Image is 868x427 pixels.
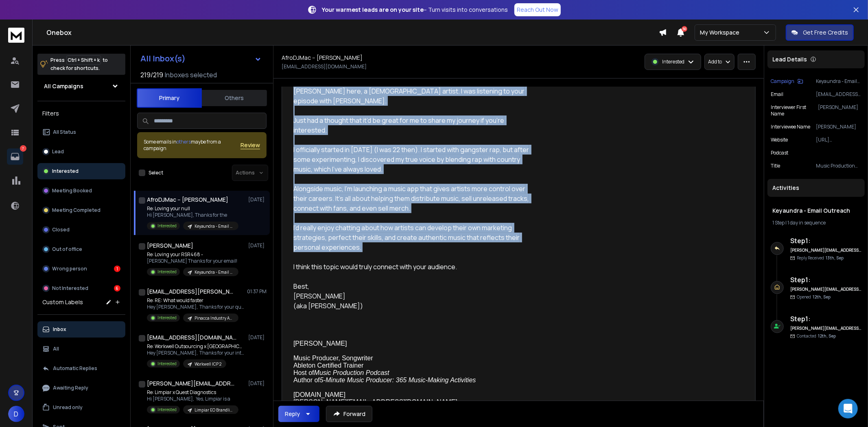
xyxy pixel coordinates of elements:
h3: Custom Labels [42,298,83,306]
div: Host of [293,369,531,377]
div: [PERSON_NAME] [293,340,531,347]
a: 7 [7,148,23,165]
div: Open Intercom Messenger [838,399,858,418]
p: Interested [157,269,177,275]
div: Ableton Certified Trainer [293,362,531,369]
button: Awaiting Reply [37,380,125,396]
p: Re: RE: What would faster [147,297,245,304]
p: Pinacca Industry Agnostic [195,315,234,321]
div: Activities [767,179,865,197]
h1: AfroDJMac -- [PERSON_NAME] [282,54,363,62]
p: Interested [157,407,177,413]
button: Get Free Credits [786,24,854,41]
p: 7 [20,145,26,152]
div: Some emails in maybe from a campaign [144,139,241,152]
h1: AfroDJMac -- [PERSON_NAME] [147,196,228,204]
p: Get Free Credits [803,28,848,37]
p: [EMAIL_ADDRESS][DOMAIN_NAME] [816,91,861,98]
p: Add to [708,59,722,65]
p: Re: Loving your RSR468 - [147,251,238,258]
p: website [771,137,788,143]
span: Ctrl + Shift + k [66,55,101,65]
button: All Status [37,124,125,140]
p: Contacted [797,333,836,339]
button: Campaign [771,78,803,85]
p: Hey [PERSON_NAME], Thanks for your interest. [147,350,245,356]
p: Keyaundra - Email Outreach [195,223,234,229]
button: Review [241,141,260,149]
p: Automatic Replies [53,365,97,372]
p: Music Production Podcast [816,163,861,169]
button: All [37,341,125,357]
p: Limpiar EO Brandlist/Offers Campaign [195,407,234,413]
h1: All Campaigns [44,82,83,90]
button: Unread only [37,399,125,416]
i: Music Production Podcast [314,369,389,376]
p: Wrong person [52,266,87,272]
p: Meeting Completed [52,207,101,213]
h6: Step 1 : [790,236,861,246]
p: Interested [52,168,79,174]
p: [DATE] [248,242,267,249]
span: 13th, Sep [826,255,844,261]
h1: All Inbox(s) [140,54,186,63]
span: others [177,138,191,145]
button: Out of office [37,241,125,257]
p: Podcast [771,150,788,156]
p: Inbox [53,326,66,333]
p: Email [771,91,783,98]
p: [URL][DOMAIN_NAME] [816,137,861,143]
button: All Campaigns [37,78,125,94]
p: Lead Details [772,55,807,63]
p: Interested [157,223,177,229]
button: All Inbox(s) [134,50,268,67]
p: title [771,163,780,169]
p: Lead [52,148,64,155]
p: All [53,346,59,352]
span: 12th, Sep [818,333,836,339]
p: Interviewer First Name [771,104,818,117]
button: Wrong person1 [37,261,125,277]
button: Forward [326,406,372,422]
p: All Status [53,129,76,135]
button: Others [202,89,267,107]
span: 12th, Sep [813,294,831,300]
h6: [PERSON_NAME][EMAIL_ADDRESS][DOMAIN_NAME] [790,286,861,292]
p: – Turn visits into conversations [322,6,508,14]
div: Author of [293,377,531,384]
h1: Onebox [46,28,659,37]
div: [DOMAIN_NAME] [293,391,531,399]
strong: Your warmest leads are on your site [322,6,424,13]
div: 6 [114,285,120,292]
a: Reach Out Now [514,3,561,16]
button: Automatic Replies [37,360,125,377]
p: Meeting Booked [52,187,92,194]
button: Lead [37,144,125,160]
p: [DATE] [248,196,267,203]
h1: [EMAIL_ADDRESS][DOMAIN_NAME] [147,333,236,342]
p: [PERSON_NAME] Thanks for your email! [147,258,238,264]
button: Meeting Completed [37,202,125,218]
p: Closed [52,227,70,233]
p: Interested [662,59,684,65]
p: [DATE] [248,334,267,341]
p: Hi [PERSON_NAME], Yes, Limpiar is a [147,396,238,402]
p: Keyaundra - Email Outreach [816,78,861,85]
p: Interviewee Name [771,124,810,130]
div: Reply [285,410,300,418]
div: Music Producer, Songwriter [293,355,531,362]
h1: [PERSON_NAME][EMAIL_ADDRESS][PERSON_NAME][DOMAIN_NAME] [147,379,236,388]
p: My Workspace [700,28,743,37]
p: [PERSON_NAME] [816,124,861,130]
h3: Filters [37,108,125,119]
p: Reach Out Now [517,6,558,14]
button: Closed [37,222,125,238]
h6: Step 1 : [790,275,861,285]
p: Workwell ICP 2 [195,361,221,367]
p: Hi [PERSON_NAME], Thanks for the [147,212,238,218]
p: Re: Loving your null [147,205,238,212]
h1: Keyaundra - Email Outreach [772,207,860,215]
span: 219 / 219 [140,70,163,80]
p: Interested [157,361,177,367]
